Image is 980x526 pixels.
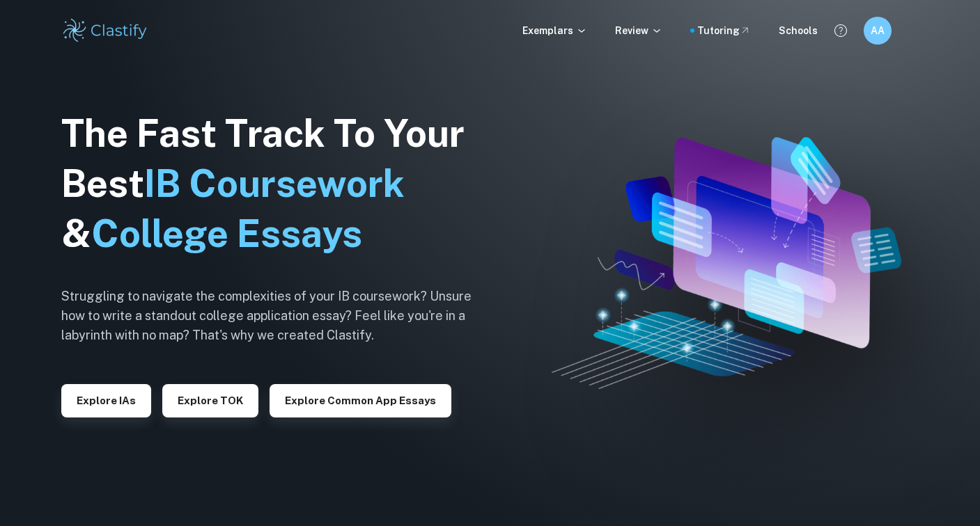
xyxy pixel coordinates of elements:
[61,17,150,45] img: Clastify logo
[779,23,818,38] a: Schools
[91,212,362,255] span: College Essays
[270,393,451,406] a: Explore Common App essays
[144,161,405,205] span: IB Coursework
[864,17,892,45] button: AA
[552,137,901,390] img: Clastify hero
[869,23,885,38] h6: AA
[162,393,258,406] a: Explore TOK
[829,19,853,42] button: Help and Feedback
[615,23,662,38] p: Review
[61,393,151,406] a: Explore IAs
[61,384,151,417] button: Explore IAs
[61,109,493,259] h1: The Fast Track To Your Best &
[61,287,493,345] h6: Struggling to navigate the complexities of your IB coursework? Unsure how to write a standout col...
[697,23,751,38] a: Tutoring
[270,384,451,417] button: Explore Common App essays
[522,23,587,38] p: Exemplars
[162,384,258,417] button: Explore TOK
